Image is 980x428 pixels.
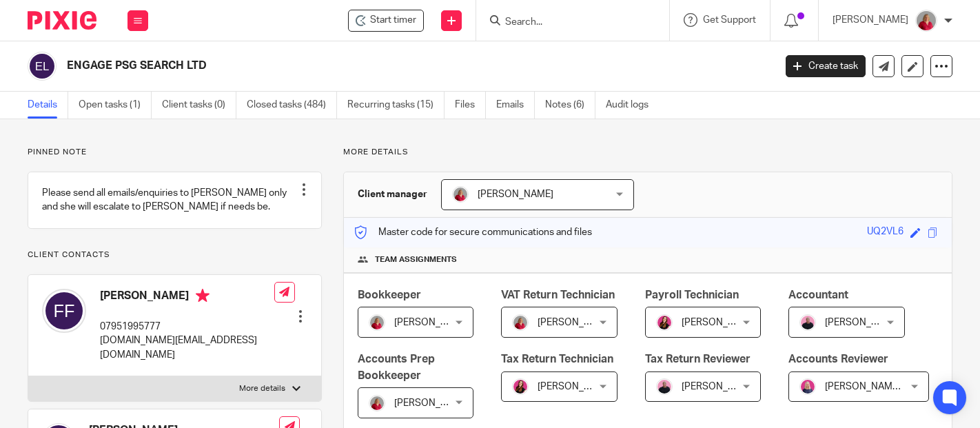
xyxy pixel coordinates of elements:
[788,354,888,365] span: Accounts Reviewer
[538,318,613,327] span: [PERSON_NAME]
[545,92,595,119] a: Notes (6)
[478,190,553,199] span: [PERSON_NAME]
[452,186,469,203] img: fd10cc094e9b0-100.png
[162,92,236,119] a: Client tasks (0)
[358,289,421,300] span: Bookkeeper
[682,318,757,327] span: [PERSON_NAME]
[239,383,285,394] p: More details
[28,11,96,30] img: Pixie
[833,13,908,27] p: [PERSON_NAME]
[788,289,848,300] span: Accountant
[799,378,816,395] img: Cheryl%20Sharp%20FCCA.png
[100,320,274,334] p: 07951995777
[28,249,322,261] p: Client contacts
[606,92,659,119] a: Audit logs
[703,15,756,25] span: Get Support
[656,378,673,395] img: Bio%20-%20Kemi%20.png
[247,92,337,119] a: Closed tasks (484)
[799,314,816,331] img: Bio%20-%20Kemi%20.png
[501,289,615,300] span: VAT Return Technician
[375,254,457,265] span: Team assignments
[645,354,751,365] span: Tax Return Reviewer
[512,314,529,331] img: fd10cc094e9b0-100.png
[100,289,274,306] h4: [PERSON_NAME]
[28,147,322,158] p: Pinned note
[682,382,757,391] span: [PERSON_NAME]
[28,92,68,119] a: Details
[455,92,486,119] a: Files
[512,378,529,395] img: 21.png
[501,354,613,365] span: Tax Return Technician
[538,382,613,391] span: [PERSON_NAME]
[100,334,274,362] p: [DOMAIN_NAME][EMAIL_ADDRESS][DOMAIN_NAME]
[358,187,427,201] h3: Client manager
[79,92,152,119] a: Open tasks (1)
[28,52,57,81] img: svg%3E
[394,398,470,408] span: [PERSON_NAME]
[67,59,625,73] h2: ENGAGE PSG SEARCH LTD
[825,318,901,327] span: [PERSON_NAME]
[358,354,435,380] span: Accounts Prep Bookkeeper
[825,382,928,391] span: [PERSON_NAME] FCCA
[867,225,904,241] div: UQ2VL6
[915,10,937,32] img: fd10cc094e9b0-100.png
[370,13,416,27] span: Start timer
[343,147,952,158] p: More details
[504,17,628,29] input: Search
[496,92,535,119] a: Emails
[394,318,470,327] span: [PERSON_NAME]
[786,55,866,77] a: Create task
[656,314,673,331] img: 21.png
[645,289,739,300] span: Payroll Technician
[354,225,592,239] p: Master code for secure communications and files
[196,289,210,303] i: Primary
[347,92,445,119] a: Recurring tasks (15)
[369,314,385,331] img: fd10cc094e9b0-100.png
[42,289,86,333] img: svg%3E
[369,395,385,411] img: fd10cc094e9b0-100.png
